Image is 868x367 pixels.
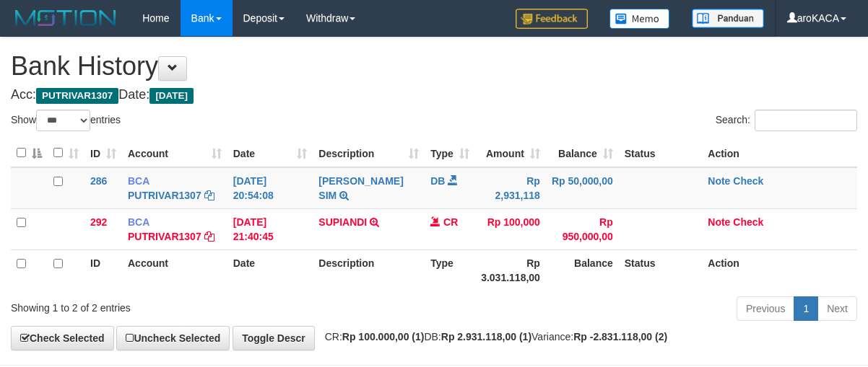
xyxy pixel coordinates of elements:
td: Rp 100,000 [475,208,546,249]
th: Type [425,249,475,291]
div: Showing 1 to 2 of 2 entries [11,295,351,315]
th: Balance [546,249,619,291]
img: Button%20Memo.svg [609,9,670,29]
span: CR [443,216,458,228]
a: Previous [737,296,794,321]
a: Uncheck Selected [116,326,230,350]
select: Showentries [36,110,90,131]
label: Show entries [11,110,121,131]
a: Check [733,216,763,228]
th: Amount: activate to sort column ascending [475,139,546,167]
th: Status [619,139,703,167]
a: PUTRIVAR1307 [128,190,201,201]
th: Description: activate to sort column ascending [313,139,425,167]
strong: Rp 100.000,00 (1) [342,331,425,342]
th: ID [84,249,122,291]
a: Copy PUTRIVAR1307 to clipboard [204,190,214,201]
th: : activate to sort column descending [11,139,48,167]
td: Rp 50,000,00 [546,167,619,209]
th: Account: activate to sort column ascending [122,139,227,167]
span: [DATE] [149,88,194,104]
h4: Acc: Date: [11,88,857,102]
a: PUTRIVAR1307 [128,231,201,242]
h1: Bank History [11,52,857,81]
th: Status [619,249,703,291]
th: Date: activate to sort column ascending [227,139,313,167]
img: Feedback.jpg [516,9,588,29]
strong: Rp 2.931.118,00 (1) [441,331,531,342]
th: Balance: activate to sort column ascending [546,139,619,167]
td: Rp 950,000,00 [546,208,619,249]
span: BCA [128,175,149,187]
th: : activate to sort column ascending [48,139,84,167]
td: Rp 2,931,118 [475,167,546,209]
a: [PERSON_NAME] SIM [318,175,403,201]
input: Search: [755,110,857,131]
strong: Rp -2.831.118,00 (2) [573,331,667,342]
a: Next [817,296,857,321]
a: 1 [794,296,818,321]
span: CR: DB: Variance: [318,331,667,342]
img: panduan.png [692,9,764,28]
td: [DATE] 20:54:08 [227,167,313,209]
th: Date [227,249,313,291]
a: Copy PUTRIVAR1307 to clipboard [204,231,214,242]
label: Search: [716,110,857,131]
a: Note [708,175,730,187]
span: 286 [90,175,107,187]
th: Description [313,249,425,291]
span: 292 [90,216,107,228]
td: [DATE] 21:40:45 [227,208,313,249]
a: Check [733,175,763,187]
th: Account [122,249,227,291]
a: SUPIANDI [318,216,367,228]
img: MOTION_logo.png [11,7,121,29]
th: Type: activate to sort column ascending [425,139,475,167]
span: BCA [128,216,149,228]
th: Action [702,249,857,291]
th: Rp 3.031.118,00 [475,249,546,291]
a: Note [708,216,730,228]
a: Toggle Descr [233,326,315,350]
a: Check Selected [11,326,114,350]
span: DB [430,175,445,187]
th: ID: activate to sort column ascending [84,139,122,167]
th: Action [702,139,857,167]
span: PUTRIVAR1307 [36,88,118,104]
